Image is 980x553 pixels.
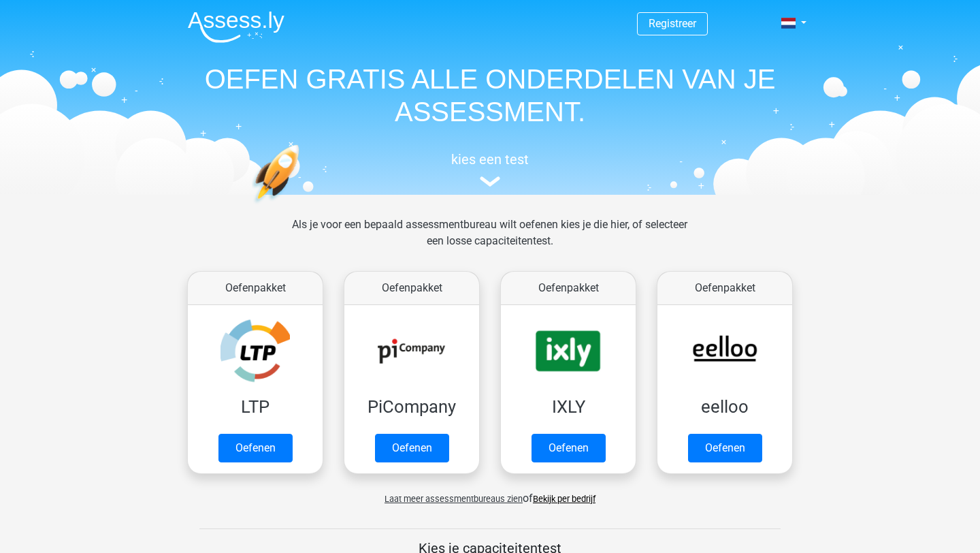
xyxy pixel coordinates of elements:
h1: OEFEN GRATIS ALLE ONDERDELEN VAN JE ASSESSMENT. [177,63,803,128]
a: Oefenen [688,434,762,462]
img: Assessly [188,11,284,43]
a: Bekijk per bedrijf [533,494,595,504]
a: kies een test [177,151,803,187]
div: of [177,479,803,507]
span: Laat meer assessmentbureaus zien [385,494,523,504]
img: oefenen [252,144,352,268]
a: Oefenen [532,434,606,462]
a: Oefenen [218,434,293,462]
a: Registreer [649,17,696,30]
img: assessment [480,176,500,187]
div: Als je voor een bepaald assessmentbureau wilt oefenen kies je die hier, of selecteer een losse ca... [281,217,698,266]
a: Oefenen [375,434,449,462]
h5: kies een test [177,151,803,168]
